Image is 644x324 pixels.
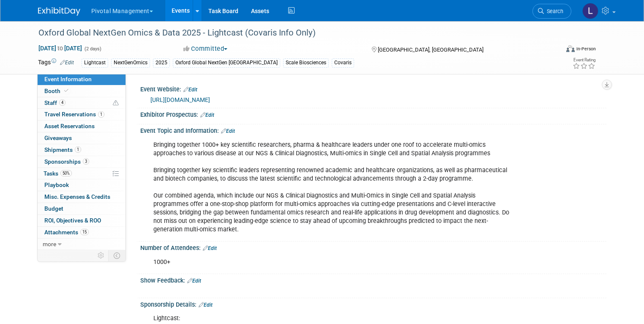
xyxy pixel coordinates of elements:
[200,112,214,118] a: Edit
[180,44,231,53] button: Committed
[513,44,596,57] div: Event Format
[140,124,606,135] div: Event Topic and Information:
[44,158,89,165] span: Sponsorships
[82,58,108,67] div: Lightcast
[140,108,606,119] div: Exhibitor Prospectus:
[38,7,80,16] img: ExhibitDay
[38,58,74,68] td: Tags
[108,250,126,261] td: Toggle Event Tabs
[140,83,606,94] div: Event Website:
[150,96,210,103] a: [URL][DOMAIN_NAME]
[38,74,126,85] a: Event Information
[75,146,81,153] span: 1
[147,254,516,271] div: 1000+
[532,4,571,19] a: Search
[38,168,126,179] a: Tasks50%
[44,146,81,153] span: Shipments
[64,88,68,93] i: Booth reservation complete
[38,97,126,109] a: Staff4
[83,158,89,165] span: 3
[332,58,354,67] div: Covaris
[38,227,126,238] a: Attachments15
[44,217,101,224] span: ROI, Objectives & ROO
[173,58,280,67] div: Oxford Global NextGen [GEOGRAPHIC_DATA]
[544,8,563,14] span: Search
[147,137,516,239] div: Bringing together 1000+ key scientific researchers, pharma & healthcare leaders under one roof to...
[44,135,72,141] span: Giveaways
[111,58,150,67] div: NextGenOmics
[38,179,126,191] a: Playbook
[582,3,598,19] img: Leslie Pelton
[84,46,101,52] span: (2 days)
[38,44,82,52] span: [DATE] [DATE]
[80,229,89,235] span: 15
[221,128,235,134] a: Edit
[60,170,72,176] span: 50%
[98,111,104,118] span: 1
[378,47,483,53] span: [GEOGRAPHIC_DATA], [GEOGRAPHIC_DATA]
[59,99,65,106] span: 4
[44,111,104,118] span: Travel Reservations
[113,99,119,107] span: Potential Scheduling Conflict -- at least one attendee is tagged in another overlapping event.
[183,87,197,93] a: Edit
[576,46,596,52] div: In-Person
[60,60,74,66] a: Edit
[44,76,92,82] span: Event Information
[187,278,201,284] a: Edit
[44,88,70,94] span: Booth
[38,144,126,156] a: Shipments1
[44,181,69,188] span: Playbook
[38,239,126,250] a: more
[94,250,109,261] td: Personalize Event Tab Strip
[38,203,126,214] a: Budget
[199,302,213,308] a: Edit
[38,191,126,203] a: Misc. Expenses & Credits
[140,298,606,309] div: Sponsorship Details:
[566,45,575,52] img: Format-Inperson.png
[283,58,329,67] div: Scale Biosciences
[35,25,548,41] div: Oxford Global NextGen Omics & Data 2025 - Lightcast (Covaris Info Only)
[44,193,110,200] span: Misc. Expenses & Credits
[44,123,95,129] span: Asset Reservations
[153,58,170,67] div: 2025
[44,205,63,212] span: Budget
[56,45,64,52] span: to
[573,58,595,62] div: Event Rating
[140,274,606,285] div: Show Feedback:
[140,242,606,253] div: Number of Attendees:
[44,229,89,236] span: Attachments
[38,121,126,132] a: Asset Reservations
[44,170,72,177] span: Tasks
[38,132,126,144] a: Giveaways
[43,241,56,247] span: more
[38,156,126,167] a: Sponsorships3
[38,109,126,120] a: Travel Reservations1
[44,99,65,106] span: Staff
[38,85,126,97] a: Booth
[203,245,217,251] a: Edit
[38,215,126,226] a: ROI, Objectives & ROO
